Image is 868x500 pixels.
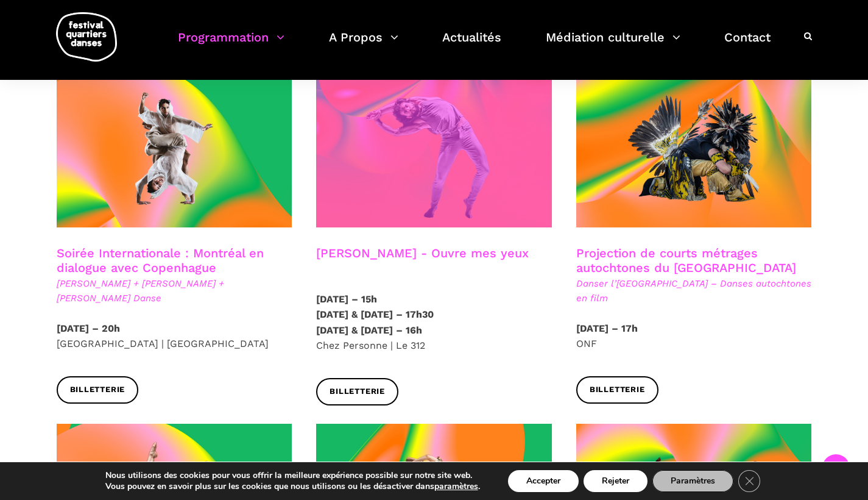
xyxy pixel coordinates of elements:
[178,27,284,63] a: Programmation
[57,246,264,275] a: Soirée Internationale : Montréal en dialogue avec Copenhague
[724,27,771,63] a: Contact
[316,309,434,336] strong: [DATE] & [DATE] – 17h30 [DATE] & [DATE] – 16h
[590,384,645,396] span: Billetterie
[738,470,760,492] button: Close GDPR Cookie Banner
[57,323,120,334] strong: [DATE] – 20h
[316,291,552,354] p: Chez Personne | Le 312
[576,321,812,352] p: ONF
[576,376,658,404] a: Billetterie
[546,27,680,63] a: Médiation culturelle
[576,276,812,305] span: Danser l’[GEOGRAPHIC_DATA] – Danses autochtones en film
[70,384,125,396] span: Billetterie
[316,293,377,305] strong: [DATE] – 15h
[329,27,398,63] a: A Propos
[508,470,579,492] button: Accepter
[434,481,478,492] button: paramètres
[105,481,480,492] p: Vous pouvez en savoir plus sur les cookies que nous utilisons ou les désactiver dans .
[330,385,385,398] span: Billetterie
[652,470,733,492] button: Paramètres
[316,378,398,405] a: Billetterie
[576,246,812,276] h3: Projection de courts métrages autochtones du [GEOGRAPHIC_DATA]
[105,470,480,481] p: Nous utilisons des cookies pour vous offrir la meilleure expérience possible sur notre site web.
[57,376,139,404] a: Billetterie
[316,246,529,276] h3: [PERSON_NAME] - Ouvre mes yeux
[57,321,292,352] p: [GEOGRAPHIC_DATA] | [GEOGRAPHIC_DATA]
[57,276,292,305] span: [PERSON_NAME] + [PERSON_NAME] + [PERSON_NAME] Danse
[442,27,501,63] a: Actualités
[584,470,647,492] button: Rejeter
[56,12,117,62] img: logo-fqd-med
[576,323,638,334] strong: [DATE] – 17h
